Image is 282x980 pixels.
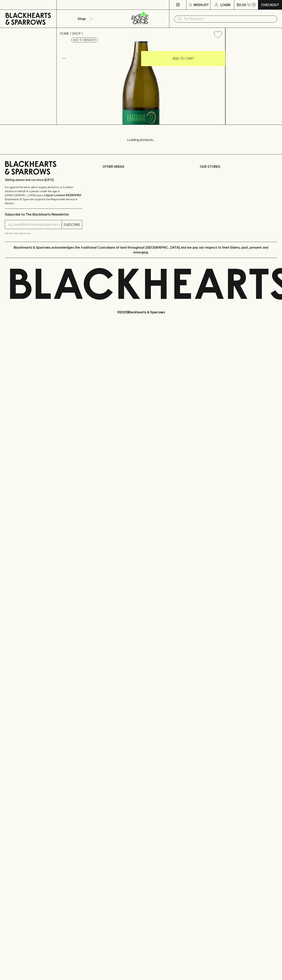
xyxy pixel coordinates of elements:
[71,38,98,42] button: Add to wishlist
[57,2,60,7] p: ⠀
[200,164,277,169] p: OUR STORES
[220,2,230,7] p: Login
[72,32,81,35] a: SHOP
[60,32,69,35] a: HOME
[141,51,225,66] button: ADD TO CART
[212,29,224,40] button: Add to wishlist
[173,56,194,61] p: ADD TO CART
[5,212,82,217] p: Subscribe to The Blackhearts Newsletter
[194,2,209,7] p: Wishlist
[44,194,81,197] strong: Liquor License #32064953
[4,137,278,142] p: Loading products...
[5,178,82,182] p: Sibling owned and run since [DATE]
[78,16,86,21] p: Shop
[5,185,82,205] p: It is against the law to sell or supply alcohol to, or to obtain alcohol on behalf of a person un...
[63,222,80,227] p: SUBSCRIBE
[184,16,274,22] input: Try "Pinot noir"
[261,2,279,7] p: Checkout
[5,231,82,235] p: We will never spam you
[57,10,113,28] button: Shop
[237,2,246,7] p: $0.00
[8,245,274,255] p: Blackhearts & Sparrows acknowledges the traditional Custodians of land throughout [GEOGRAPHIC_DAT...
[57,41,225,125] img: 38169.png
[102,164,180,169] p: OTHER AREAS
[253,4,255,6] p: 0
[8,221,62,228] input: e.g. jane@blackheartsandsparrows.com.au
[62,220,82,229] button: SUBSCRIBE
